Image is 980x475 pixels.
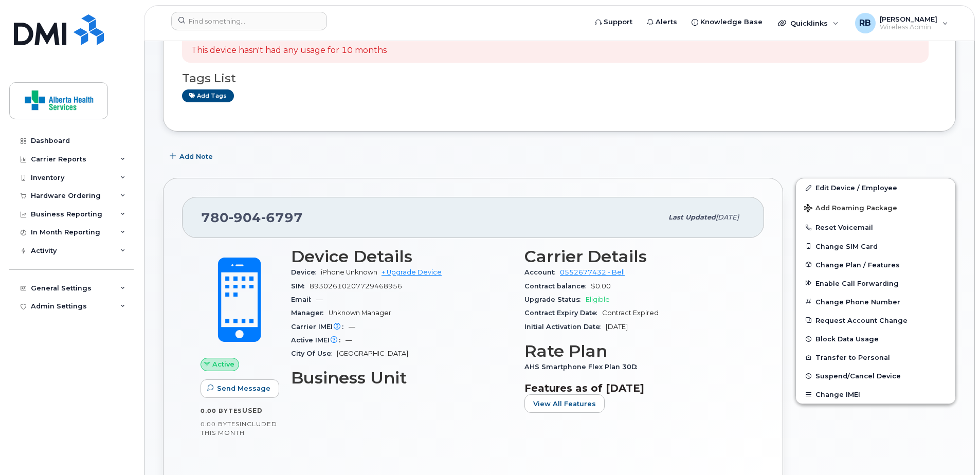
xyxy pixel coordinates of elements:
span: [GEOGRAPHIC_DATA] [337,350,408,357]
span: Initial Activation Date [524,323,606,331]
span: Email [291,296,316,303]
button: Block Data Usage [796,330,955,348]
span: Suspend/Cancel Device [815,372,901,380]
span: — [349,323,355,331]
a: Knowledge Base [684,12,770,32]
button: Enable Call Forwarding [796,274,955,293]
span: Last updated [668,213,716,221]
span: Support [604,17,632,27]
span: Send Message [217,383,270,393]
span: City Of Use [291,350,337,357]
span: 904 [229,210,261,225]
span: Upgrade Status [524,296,586,303]
h3: Features as of [DATE] [524,382,746,394]
span: View All Features [533,399,596,409]
button: Change Phone Number [796,293,955,311]
span: Contract Expiry Date [524,309,602,317]
button: Add Roaming Package [796,197,955,218]
span: Knowledge Base [700,17,763,27]
button: Send Message [201,379,279,398]
button: Reset Voicemail [796,218,955,236]
span: AHS Smartphone Flex Plan 30D [524,363,642,371]
span: RB [859,17,871,29]
span: — [346,336,352,344]
span: Account [524,268,560,276]
a: Support [588,12,640,32]
h3: Device Details [291,247,512,266]
span: 6797 [261,210,303,225]
span: 0.00 Bytes [201,407,242,414]
button: View All Features [524,394,605,413]
span: $0.00 [591,282,611,290]
input: Find something... [171,12,327,30]
a: + Upgrade Device [382,268,442,276]
button: Change Plan / Features [796,255,955,274]
span: Add Roaming Package [804,204,897,214]
button: Transfer to Personal [796,348,955,367]
button: Change IMEI [796,385,955,404]
span: SIM [291,282,310,290]
span: [DATE] [606,323,628,331]
span: 89302610207729468956 [310,282,402,290]
span: Unknown Manager [329,309,391,317]
button: Request Account Change [796,311,955,330]
h3: Tags List [182,72,937,85]
a: Add tags [182,89,234,102]
a: Edit Device / Employee [796,178,955,197]
span: used [242,407,263,414]
p: This device hasn't had any usage for 10 months [191,45,387,57]
span: 0.00 Bytes [201,421,240,428]
span: Wireless Admin [880,23,937,31]
button: Add Note [163,147,222,166]
h3: Carrier Details [524,247,746,266]
span: [DATE] [716,213,739,221]
a: Alerts [640,12,684,32]
div: Quicklinks [771,13,846,33]
span: 780 [201,210,303,225]
span: Active [212,359,234,369]
button: Suspend/Cancel Device [796,367,955,385]
a: 0552677432 - Bell [560,268,625,276]
span: Eligible [586,296,610,303]
span: Contract balance [524,282,591,290]
span: Quicklinks [790,19,828,27]
span: iPhone Unknown [321,268,377,276]
span: Alerts [656,17,677,27]
div: Ryan Ballesteros [848,13,955,33]
h3: Rate Plan [524,342,746,360]
span: Manager [291,309,329,317]
span: Contract Expired [602,309,659,317]
span: [PERSON_NAME] [880,15,937,23]
span: Carrier IMEI [291,323,349,331]
span: Change Plan / Features [815,261,900,268]
span: Active IMEI [291,336,346,344]
h3: Business Unit [291,369,512,387]
span: Enable Call Forwarding [815,279,899,287]
span: Device [291,268,321,276]
span: Add Note [179,152,213,161]
span: — [316,296,323,303]
button: Change SIM Card [796,237,955,255]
